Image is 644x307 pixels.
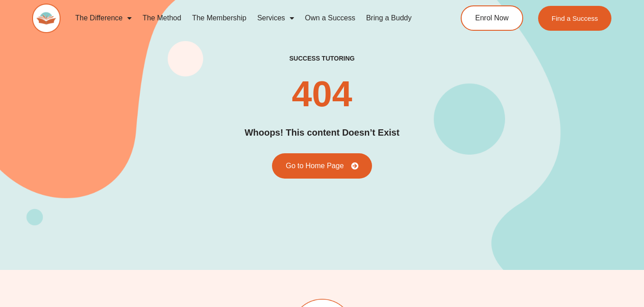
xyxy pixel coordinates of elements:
[70,8,137,28] a: The Difference
[286,162,343,170] span: Go to Home Page
[70,8,427,28] nav: Menu
[272,153,372,179] a: Go to Home Page
[137,8,186,28] a: The Method
[186,8,252,28] a: The Membership
[361,8,417,28] a: Bring a Buddy
[252,8,299,28] a: Services
[552,15,598,22] span: Find a Success
[289,54,354,62] h2: success tutoring
[244,126,399,140] h2: Whoops! This content Doesn’t Exist
[461,5,523,31] a: Enrol Now
[475,14,509,22] span: Enrol Now
[538,6,612,31] a: Find a Success
[292,76,352,112] h2: 404
[300,8,361,28] a: Own a Success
